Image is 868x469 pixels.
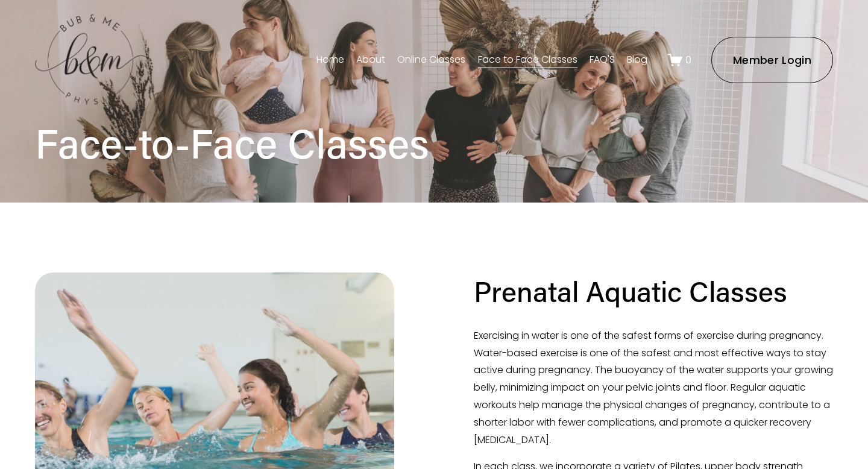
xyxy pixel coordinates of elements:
a: Face to Face Classes [478,50,577,69]
a: Member Login [711,37,834,83]
a: FAQ'S [590,50,615,69]
img: bubandme [35,13,149,107]
p: Exercising in water is one of the safest forms of exercise during pregnancy. Water-based exercise... [474,327,833,449]
h2: Prenatal Aquatic Classes [474,272,787,309]
a: About [356,50,385,69]
h1: Face-to-Face Classes [35,118,434,168]
a: Online Classes [397,50,465,69]
a: Blog [627,50,647,69]
span: 0 [685,53,691,67]
a: Home [316,50,344,69]
a: 0 [667,52,691,68]
ms-portal-inner: Member Login [733,52,811,68]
